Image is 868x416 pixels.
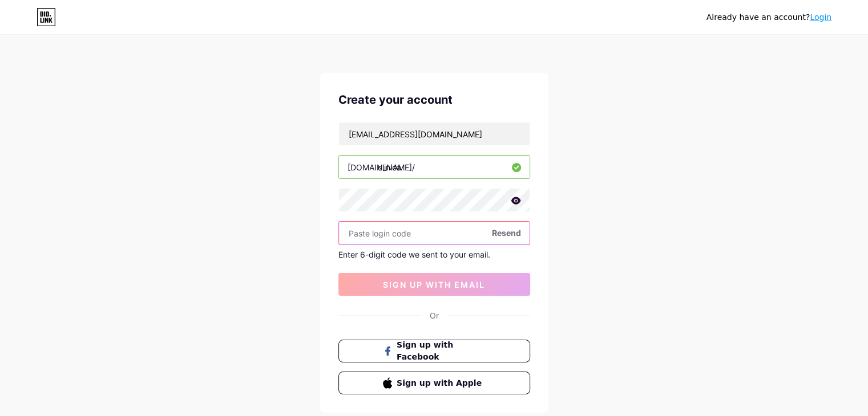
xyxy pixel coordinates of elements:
[339,123,530,145] input: Email
[338,250,530,259] div: Enter 6-digit code we sent to your email.
[383,280,485,289] span: sign up with email
[430,309,439,321] div: Or
[338,91,530,108] div: Create your account
[348,161,415,173] div: [DOMAIN_NAME]/
[338,372,530,394] button: Sign up with Apple
[339,156,530,178] input: username
[338,273,530,296] button: sign up with email
[339,222,530,244] input: Paste login code
[397,339,485,363] span: Sign up with Facebook
[492,227,521,239] span: Resend
[338,340,530,362] button: Sign up with Facebook
[810,13,831,22] a: Login
[706,11,831,23] div: Already have an account?
[397,377,485,389] span: Sign up with Apple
